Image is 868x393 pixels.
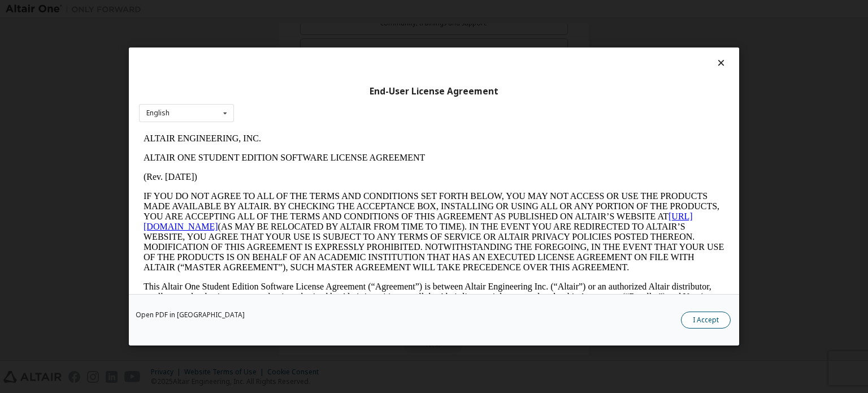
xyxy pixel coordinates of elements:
div: End-User License Agreement [139,86,729,97]
div: English [146,110,170,116]
p: IF YOU DO NOT AGREE TO ALL OF THE TERMS AND CONDITIONS SET FORTH BELOW, YOU MAY NOT ACCESS OR USE... [5,62,585,144]
p: (Rev. [DATE]) [5,43,585,53]
p: ALTAIR ENGINEERING, INC. [5,5,585,15]
a: Open PDF in [GEOGRAPHIC_DATA] [136,312,245,318]
a: [URL][DOMAIN_NAME] [5,83,554,102]
p: This Altair One Student Edition Software License Agreement (“Agreement”) is between Altair Engine... [5,153,585,193]
button: I Accept [681,312,731,329]
p: ALTAIR ONE STUDENT EDITION SOFTWARE LICENSE AGREEMENT [5,24,585,34]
